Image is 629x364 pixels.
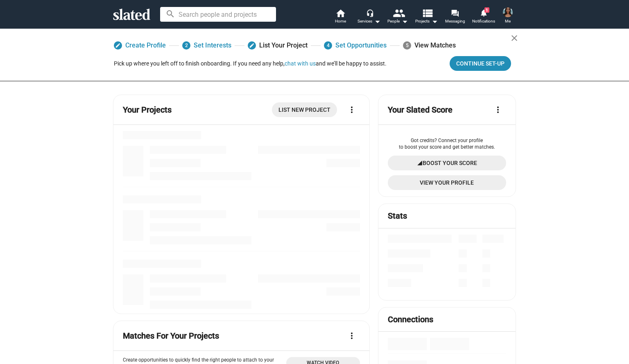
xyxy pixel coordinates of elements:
[115,43,121,48] mat-icon: edit
[403,38,456,53] div: View Matches
[285,60,316,67] button: chat with us
[248,38,308,53] a: List Your Project
[249,43,255,48] mat-icon: edit
[509,33,519,43] mat-icon: close
[383,8,412,26] button: People
[347,331,357,341] mat-icon: more_vert
[160,7,276,22] input: Search people and projects
[417,156,423,170] mat-icon: signal_cellular_4_bar
[412,8,441,26] button: Projects
[503,7,513,17] img: Ava Ferrera
[400,16,410,26] mat-icon: arrow_drop_down
[469,8,498,26] a: 1Notifications
[415,16,438,26] span: Projects
[388,104,453,115] mat-card-title: Your Slated Score
[394,175,500,190] span: View Your Profile
[388,210,407,222] mat-card-title: Stats
[347,105,357,115] mat-icon: more_vert
[450,56,511,71] button: Continue Set-up
[445,16,465,26] span: Messaging
[388,156,506,170] a: Boost Your Score
[326,8,355,26] a: Home
[366,9,373,16] mat-icon: headset_mic
[441,8,469,26] a: Messaging
[456,56,505,71] span: Continue Set-up
[451,9,459,17] mat-icon: forum
[387,16,408,26] div: People
[393,7,405,19] mat-icon: people
[480,9,487,16] mat-icon: notifications
[498,6,518,27] button: Ava FerreraMe
[357,16,380,26] div: Services
[324,38,387,53] a: 4Set Opportunities
[423,156,477,170] span: Boost Your Score
[182,38,231,53] a: 2Set Interests
[335,8,345,18] mat-icon: home
[182,41,190,50] span: 2
[324,41,332,50] span: 4
[388,314,433,325] mat-card-title: Connections
[278,102,330,117] span: List New Project
[388,175,506,190] a: View Your Profile
[123,330,219,341] mat-card-title: Matches For Your Projects
[114,38,166,53] a: Create Profile
[372,16,382,26] mat-icon: arrow_drop_down
[493,105,503,115] mat-icon: more_vert
[430,16,439,26] mat-icon: arrow_drop_down
[388,138,506,151] div: Got credits? Connect your profile to boost your score and get better matches.
[484,7,489,13] span: 1
[355,8,383,26] button: Services
[505,16,511,26] span: Me
[335,16,346,26] span: Home
[421,7,433,19] mat-icon: view_list
[114,60,387,68] div: Pick up where you left off to finish onboarding. If you need any help, and we’ll be happy to assist.
[403,41,411,50] span: 5
[472,16,495,26] span: Notifications
[123,104,172,115] mat-card-title: Your Projects
[272,102,337,117] a: List New Project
